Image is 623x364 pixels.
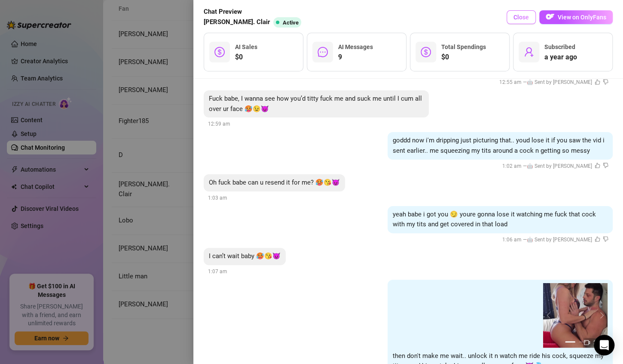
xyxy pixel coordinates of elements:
span: Close [513,14,529,21]
span: like [595,236,600,242]
span: Chat Preview [204,7,305,17]
span: 🤖 Sent by [PERSON_NAME] [527,163,592,169]
span: dislike [603,79,608,85]
span: Active [283,19,299,26]
span: dislike [603,163,608,168]
span: [PERSON_NAME]. Clair [204,17,270,28]
span: like [595,79,600,85]
span: Oh fuck babe can u resend it for me? 🥵😘😈 [209,179,340,186]
span: 20:26 [593,339,607,345]
span: 12:59 am [208,121,230,127]
span: 1:03 am [208,195,227,201]
button: prev [547,312,553,319]
button: Close [507,10,536,24]
button: next [597,312,604,319]
span: Fuck babe, I wanna see how you’d titty fuck me and suck me until I cum all over ur face 🥵😉😈 [209,95,422,113]
span: dollar [421,47,431,57]
img: media [543,283,608,348]
span: AI Messages [338,43,373,50]
button: 2 [579,341,586,342]
button: OFView on OnlyFans [539,10,613,24]
span: Subscribed [544,43,575,50]
span: 1:07 am [208,268,227,275]
span: AI Sales [235,43,257,50]
span: View on OnlyFans [558,14,606,21]
span: video-camera [584,339,590,345]
span: Total Spendings [441,43,486,50]
span: a year ago [544,52,577,62]
span: yeah babe i got you 😏 youre gonna lose it watching me fuck that cock with my tits and get covered... [393,210,596,228]
span: goddd now i'm dripping just picturing that.. youd lose it if you saw the vid i sent earlier.. me ... [393,136,605,154]
span: dollar [214,47,225,57]
span: dislike [603,236,608,242]
a: OFView on OnlyFans [539,10,613,25]
span: 12:55 am — [499,79,608,85]
span: 1:02 am — [502,163,608,169]
span: 🤖 Sent by [PERSON_NAME] [527,237,592,243]
span: 🤖 Sent by [PERSON_NAME] [527,79,592,85]
span: like [595,163,600,168]
span: $0 [235,52,257,62]
span: $0 [441,52,486,62]
span: message [318,47,328,57]
span: 9 [338,52,373,62]
div: Open Intercom Messenger [594,335,614,355]
span: I can’t wait baby 🥵😘😈 [209,252,281,260]
img: OF [546,12,554,21]
span: user-add [524,47,534,57]
span: 1:06 am — [502,237,608,243]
